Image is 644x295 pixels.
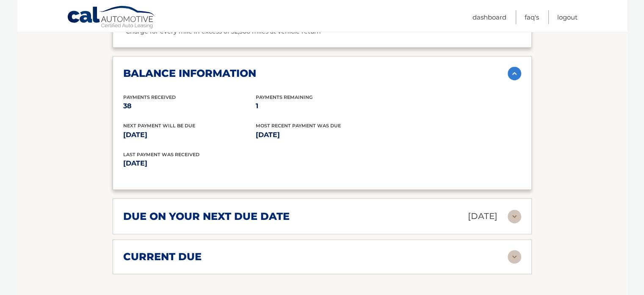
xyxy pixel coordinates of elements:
[123,210,290,223] h2: due on your next due date
[256,123,341,129] span: Most Recent Payment Was Due
[123,152,199,157] span: Last Payment was received
[256,94,312,100] span: Payments Remaining
[123,123,195,129] span: Next Payment will be due
[508,210,521,223] img: accordion-rest.svg
[508,250,521,264] img: accordion-rest.svg
[123,94,176,100] span: Payments Received
[508,67,521,80] img: accordion-active.svg
[256,129,388,141] p: [DATE]
[67,6,156,30] a: Cal Automotive
[525,10,539,24] a: FAQ's
[123,157,322,169] p: [DATE]
[123,100,256,112] p: 38
[557,10,578,24] a: Logout
[123,67,256,80] h2: balance information
[256,100,388,112] p: 1
[123,129,256,141] p: [DATE]
[473,10,506,24] a: Dashboard
[468,209,498,224] p: [DATE]
[123,250,202,263] h2: current due
[123,28,321,35] span: *Charge for every mile in excess of 32,506 miles at vehicle return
